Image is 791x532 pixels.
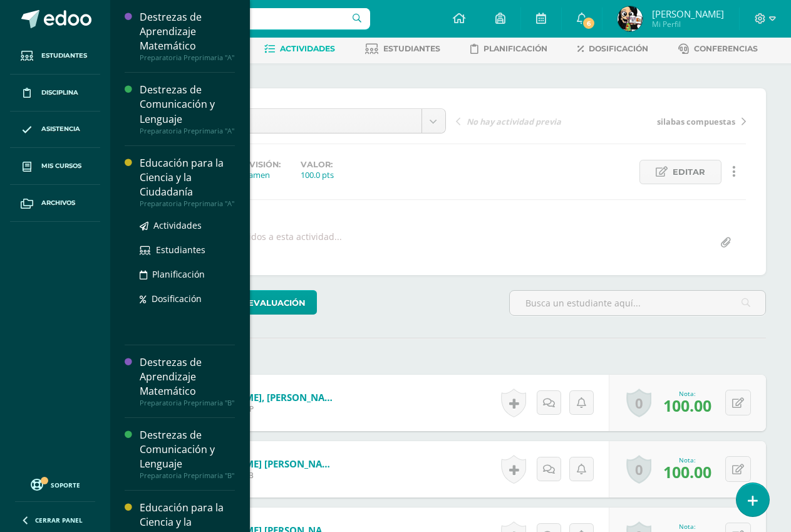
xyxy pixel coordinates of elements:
[589,44,648,53] span: Dosificación
[187,391,338,404] a: [PERSON_NAME], [PERSON_NAME]
[240,160,281,169] label: División:
[140,218,235,232] a: Actividades
[383,44,440,53] span: Estudiantes
[41,88,78,98] span: Disciplina
[35,516,83,524] span: Cerrar panel
[663,395,711,416] span: 100.00
[678,39,758,59] a: Conferencias
[187,457,338,470] a: [PERSON_NAME] [PERSON_NAME]
[618,6,643,31] img: 0ced94c1d7fb922ce4cad4e58f5fccfd.png
[41,161,81,171] span: Mis cursos
[301,169,334,180] div: 100.0 pts
[577,39,648,59] a: Dosificación
[10,148,100,185] a: Mis cursos
[301,160,334,169] label: Valor:
[163,231,342,255] div: No hay archivos subidos a esta actividad...
[673,160,705,184] span: Editar
[156,109,445,133] a: examen
[140,156,235,199] div: Educación para la Ciencia y la Ciudadanía
[240,169,281,180] div: examen
[663,461,711,482] span: 100.00
[264,39,335,59] a: Actividades
[140,53,235,62] div: Preparatoria Preprimaria "A"
[41,51,87,61] span: Estudiantes
[510,291,765,315] input: Busca un estudiante aquí...
[152,293,202,305] span: Dosificación
[51,481,80,489] span: Soporte
[152,268,205,280] span: Planificación
[626,389,651,417] a: 0
[140,199,235,208] div: Preparatoria Preprimaria "A"
[663,389,711,398] div: Nota:
[626,455,651,484] a: 0
[694,44,758,53] span: Conferencias
[10,185,100,222] a: Archivos
[165,109,412,133] span: examen
[140,355,235,399] div: Destrezas de Aprendizaje Matemático
[657,116,735,127] span: silabas compuestas
[467,116,561,127] span: No hay actividad previa
[140,156,235,208] a: Educación para la Ciencia y la CiudadaníaPreparatoria Preprimaria "A"
[582,16,596,30] span: 6
[187,404,338,414] span: Estudiante 23RAAP
[140,355,235,407] a: Destrezas de Aprendizaje MatemáticoPreparatoria Preprimaria "B"
[140,291,235,306] a: Dosificación
[10,112,100,149] a: Asistencia
[153,219,202,231] span: Actividades
[140,127,235,135] div: Preparatoria Preprimaria "A"
[160,291,306,315] span: Herramientas de evaluación
[663,522,711,531] div: Nota:
[140,83,235,135] a: Destrezas de Comunicación y LenguajePreparatoria Preprimaria "A"
[140,471,235,480] div: Preparatoria Preprimaria "B"
[652,8,724,20] span: [PERSON_NAME]
[10,38,100,75] a: Estudiantes
[280,44,335,53] span: Actividades
[140,428,235,480] a: Destrezas de Comunicación y LenguajePreparatoria Preprimaria "B"
[41,198,75,208] span: Archivos
[10,75,100,112] a: Disciplina
[470,39,547,59] a: Planificación
[663,456,711,464] div: Nota:
[601,115,746,127] a: silabas compuestas
[140,10,235,53] div: Destrezas de Aprendizaje Matemático
[483,44,547,53] span: Planificación
[365,39,440,59] a: Estudiantes
[140,399,235,407] div: Preparatoria Preprimaria "B"
[652,19,724,29] span: Mi Perfil
[140,428,235,471] div: Destrezas de Comunicación y Lenguaje
[140,83,235,126] div: Destrezas de Comunicación y Lenguaje
[41,124,80,134] span: Asistencia
[140,267,235,281] a: Planificación
[140,10,235,62] a: Destrezas de Aprendizaje MatemáticoPreparatoria Preprimaria "A"
[156,244,205,256] span: Estudiantes
[140,243,235,257] a: Estudiantes
[15,476,95,493] a: Soporte
[187,470,338,481] span: Estudiante 24PRAB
